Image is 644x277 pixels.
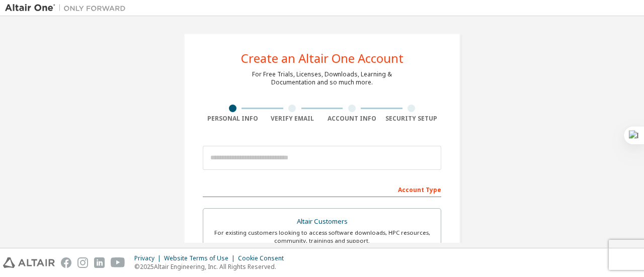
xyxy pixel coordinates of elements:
div: Verify Email [263,115,323,123]
p: © 2025 Altair Engineering, Inc. All Rights Reserved. [134,262,290,271]
img: instagram.svg [77,257,88,268]
div: Privacy [134,254,164,262]
div: Account Info [322,115,382,123]
div: Security Setup [382,115,442,123]
div: Personal Info [203,115,263,123]
img: facebook.svg [61,257,71,268]
div: For Free Trials, Licenses, Downloads, Learning & Documentation and so much more. [252,70,392,86]
div: Altair Customers [209,215,435,229]
div: For existing customers looking to access software downloads, HPC resources, community, trainings ... [209,229,435,245]
img: Altair One [5,3,131,13]
div: Cookie Consent [238,254,290,262]
div: Create an Altair One Account [241,52,404,64]
img: altair_logo.svg [3,257,55,268]
div: Website Terms of Use [164,254,238,262]
img: youtube.svg [111,257,125,268]
img: linkedin.svg [94,257,105,268]
div: Account Type [203,181,441,197]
